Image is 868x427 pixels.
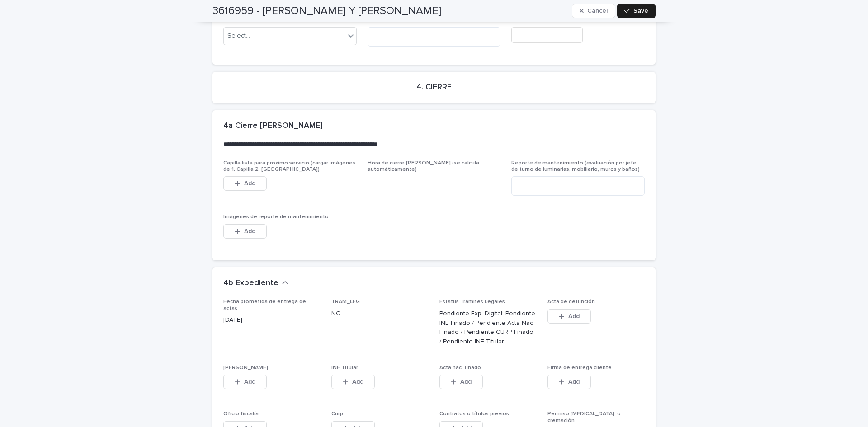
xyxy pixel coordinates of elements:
[223,160,355,172] span: Capilla lista para próximo servicio (cargar imágenes de 1. Capilla 2. [GEOGRAPHIC_DATA])
[223,121,323,131] h2: 4a Cierre [PERSON_NAME]
[547,299,595,305] span: Acta de defunción
[223,299,306,311] span: Fecha prometida de entrega de actas
[352,379,363,385] span: Add
[368,160,479,172] span: Hora de cierre [PERSON_NAME] (se calcula automáticamente)
[331,309,429,319] p: NO
[439,299,505,305] span: Estatus Trámites Legales
[244,228,255,235] span: Add
[227,31,250,41] div: Select...
[568,379,580,385] span: Add
[212,5,441,18] h2: 3616959 - [PERSON_NAME] Y [PERSON_NAME]
[223,411,259,417] span: Oficio fiscalía
[223,176,267,191] button: Add
[331,299,360,305] span: TRAM_LEG
[460,379,472,385] span: Add
[244,379,255,385] span: Add
[223,315,321,325] p: [DATE]
[547,411,621,423] span: Permiso [MEDICAL_DATA]. o cremación
[439,309,537,347] p: Pendiente Exp. Digital: Pendiente INE Finado / Pendiente Acta Nac Finado / Pendiente CURP Finado ...
[223,375,267,389] button: Add
[547,365,612,371] span: Firma de entrega cliente
[617,4,656,18] button: Save
[223,278,278,288] h2: 4b Expediente
[511,160,640,172] span: Reporte de mantenimiento (evaluación por jefe de turno de luminarias, mobiliario, muros y baños)
[633,8,648,14] span: Save
[368,176,501,186] p: -
[331,411,343,417] span: Curp
[223,214,329,220] span: Imágenes de reporte de mantenimiento
[244,180,255,187] span: Add
[572,4,615,18] button: Cancel
[439,411,509,417] span: Contratos o títulos previos
[331,375,375,389] button: Add
[223,365,268,371] span: [PERSON_NAME]
[416,83,452,93] h2: 4. CIERRE
[331,365,358,371] span: INE Titular
[223,224,267,239] button: Add
[547,375,591,389] button: Add
[547,309,591,324] button: Add
[587,8,608,14] span: Cancel
[223,278,288,288] button: 4b Expediente
[439,375,483,389] button: Add
[439,365,481,371] span: Acta nac. finado
[568,313,580,319] span: Add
